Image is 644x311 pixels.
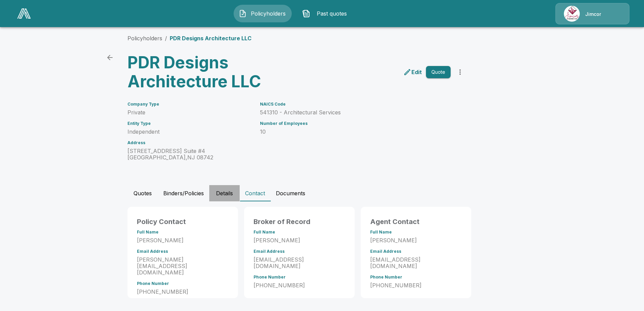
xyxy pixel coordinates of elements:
[260,102,451,107] h6: NAICS Code
[103,51,117,64] a: back
[127,102,252,107] h6: Company Type
[240,185,270,201] button: Contact
[254,249,345,254] h6: Email Address
[137,216,229,227] h6: Policy Contact
[402,67,423,77] a: edit
[254,216,345,227] h6: Broker of Record
[127,35,162,42] a: Policyholders
[254,230,345,235] h6: Full Name
[239,9,247,18] img: Policyholders Icon
[127,121,252,126] h6: Entity Type
[302,9,310,18] img: Past quotes Icon
[370,282,462,289] p: [PHONE_NUMBER]
[234,5,292,22] button: Policyholders IconPolicyholders
[17,8,31,19] img: AA Logo
[127,34,252,42] nav: breadcrumb
[137,230,229,235] h6: Full Name
[137,257,229,276] p: [PERSON_NAME][EMAIL_ADDRESS][DOMAIN_NAME]
[127,53,294,91] h3: PDR Designs Architecture LLC
[137,289,229,295] p: [PHONE_NUMBER]
[249,9,287,18] span: Policyholders
[137,249,229,254] h6: Email Address
[127,140,252,145] h6: Address
[127,129,252,135] p: Independent
[137,237,229,244] p: [PERSON_NAME]
[137,281,229,286] h6: Phone Number
[260,109,451,116] p: 541310 - Architectural Services
[453,65,467,79] button: more
[426,66,451,79] button: Quote
[370,237,462,244] p: [PERSON_NAME]
[270,185,311,201] button: Documents
[254,275,345,280] h6: Phone Number
[127,185,158,201] button: Quotes
[209,185,240,201] button: Details
[127,148,252,161] p: [STREET_ADDRESS] Suite #4 [GEOGRAPHIC_DATA] , NJ 08742
[370,216,462,227] h6: Agent Contact
[165,34,167,42] li: /
[370,230,462,235] h6: Full Name
[170,34,252,42] p: PDR Designs Architecture LLC
[297,5,355,22] button: Past quotes IconPast quotes
[411,68,422,76] p: Edit
[127,185,517,201] div: policyholder tabs
[254,282,345,289] p: [PHONE_NUMBER]
[254,257,345,269] p: [EMAIL_ADDRESS][DOMAIN_NAME]
[260,129,451,135] p: 10
[313,9,350,18] span: Past quotes
[127,109,252,116] p: Private
[260,121,451,126] h6: Number of Employees
[370,257,462,269] p: [EMAIL_ADDRESS][DOMAIN_NAME]
[254,237,345,244] p: [PERSON_NAME]
[370,249,462,254] h6: Email Address
[370,275,462,280] h6: Phone Number
[158,185,209,201] button: Binders/Policies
